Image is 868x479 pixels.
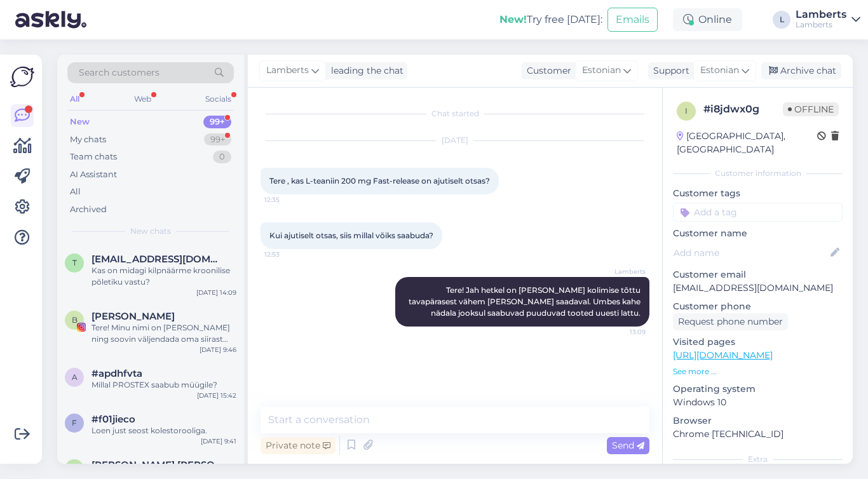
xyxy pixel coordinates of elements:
span: Tere! Jah hetkel on [PERSON_NAME] kolimise tõttu tavapärasest vähem [PERSON_NAME] saadaval. Umbes... [409,285,642,318]
div: Team chats [70,151,117,163]
span: Estonian [700,64,739,78]
div: My chats [70,133,106,146]
div: All [70,186,81,198]
p: [EMAIL_ADDRESS][DOMAIN_NAME] [673,281,843,295]
span: Brigita [92,311,175,322]
div: 99+ [204,133,231,146]
div: [DATE] 9:46 [200,345,236,354]
img: Askly Logo [10,65,34,89]
div: Online [673,8,742,31]
div: Lamberts [796,10,846,20]
input: Add a tag [673,203,843,222]
span: Anette Maria Rennit [92,459,224,471]
div: Archive chat [761,62,841,79]
span: #f01jieco [92,414,135,425]
span: t [72,258,77,267]
div: Millal PROSTEX saabub müügile? [92,379,236,391]
div: [DATE] [261,135,649,146]
div: Lamberts [796,20,846,30]
p: Customer tags [673,187,843,200]
span: 12:53 [264,250,312,259]
div: Loen just seost kolestorooliga. [92,425,236,436]
p: Visited pages [673,335,843,349]
p: Browser [673,414,843,428]
div: [DATE] 9:41 [201,436,236,446]
span: tiina.pahk@mail.ee [92,253,224,265]
p: Windows 10 [673,396,843,409]
div: # i8jdwx0g [703,102,783,117]
div: 99+ [203,116,231,128]
div: L [773,11,790,29]
span: Search customers [79,66,159,79]
span: f [72,418,77,428]
div: Customer information [673,168,843,179]
div: Socials [203,91,234,107]
div: Private note [261,437,336,454]
div: leading the chat [326,64,403,78]
div: Web [132,91,154,107]
div: Tere! Minu nimi on [PERSON_NAME] ning soovin väljendada oma siirast tunnustust teie toodete kvali... [92,322,236,345]
span: Lamberts [266,64,309,78]
input: Add name [674,246,828,260]
div: Request phone number [673,313,788,330]
span: 13:09 [598,327,646,337]
span: Offline [783,102,839,116]
div: Chat started [261,108,649,119]
div: All [67,91,82,107]
div: [GEOGRAPHIC_DATA], [GEOGRAPHIC_DATA] [677,130,817,156]
p: See more ... [673,366,843,377]
p: Operating system [673,382,843,396]
div: Archived [70,203,107,216]
div: [DATE] 15:42 [197,391,236,400]
span: Tere , kas L-teaniin 200 mg Fast-release on ajutiselt otsas? [269,176,490,186]
div: AI Assistant [70,168,117,181]
div: [DATE] 14:09 [196,288,236,297]
b: New! [499,13,527,25]
p: Customer email [673,268,843,281]
span: New chats [130,226,171,237]
span: a [72,372,78,382]
span: Estonian [582,64,621,78]
span: #apdhfvta [92,368,142,379]
span: Lamberts [598,267,646,276]
div: Customer [522,64,571,78]
p: Customer name [673,227,843,240]
span: Kui ajutiselt otsas, siis millal võiks saabuda? [269,231,433,240]
p: Customer phone [673,300,843,313]
div: Extra [673,454,843,465]
div: Kas on midagi kilpnäärme kroonilise põletiku vastu? [92,265,236,288]
span: B [72,315,78,325]
button: Emails [607,8,658,32]
a: LambertsLamberts [796,10,860,30]
span: 12:35 [264,195,312,205]
div: Try free [DATE]: [499,12,602,27]
a: [URL][DOMAIN_NAME] [673,349,773,361]
div: 0 [213,151,231,163]
div: New [70,116,90,128]
span: Send [612,440,644,451]
div: Support [648,64,689,78]
span: i [685,106,688,116]
p: Chrome [TECHNICAL_ID] [673,428,843,441]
